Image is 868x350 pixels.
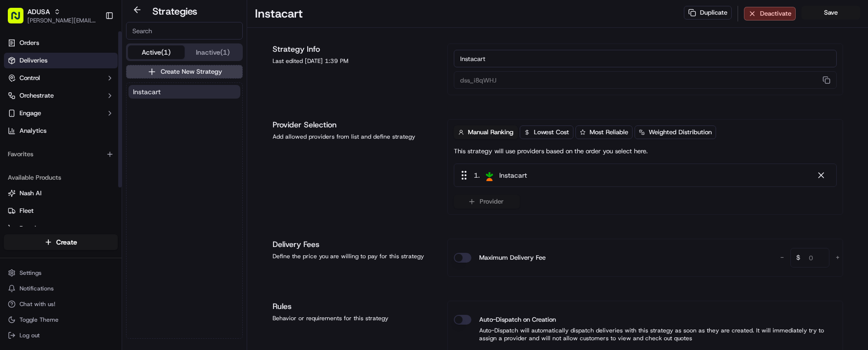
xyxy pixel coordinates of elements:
[69,165,118,173] a: Powered byPylon
[479,315,556,325] label: Auto-Dispatch on Creation
[4,146,118,162] div: Favorites
[4,123,118,139] a: Analytics
[468,128,513,137] span: Manual Ranking
[20,39,39,47] span: Orders
[83,143,90,150] div: 💻
[126,22,243,40] input: Search
[4,282,118,295] button: Notifications
[10,10,29,29] img: Nash
[4,170,118,185] div: Available Products
[4,221,118,236] button: Promise
[185,45,241,59] button: Inactive (1)
[20,224,42,233] span: Promise
[97,165,118,173] span: Pylon
[20,91,54,100] span: Orchestrate
[25,63,176,73] input: Got a question? Start typing here...
[27,17,97,24] button: [PERSON_NAME][EMAIL_ADDRESS][PERSON_NAME][DOMAIN_NAME]
[4,4,101,27] button: ADUSA[PERSON_NAME][EMAIL_ADDRESS][PERSON_NAME][DOMAIN_NAME]
[534,128,569,137] span: Lowest Cost
[56,237,77,247] span: Create
[454,164,837,187] div: 1. Instacart
[4,35,118,51] a: Orders
[8,224,114,233] a: Promise
[458,170,527,181] div: 1 .
[20,269,42,277] span: Settings
[454,195,520,208] button: Provider
[128,85,240,99] button: Instacart
[166,96,178,108] button: Start new chat
[649,128,712,137] span: Weighted Distribution
[4,203,118,219] button: Fleet
[792,249,804,269] span: $
[126,65,243,79] button: Create New Strategy
[20,74,40,82] span: Control
[20,56,47,65] span: Deliveries
[273,57,436,65] div: Last edited [DATE] 1:39 PM
[10,93,27,111] img: 1736555255976-a54dd68f-1ca7-489b-9aae-adbdc363a1c4
[128,45,185,59] button: Active (1)
[255,6,303,21] h1: Instacart
[27,7,50,17] button: ADUSA
[152,4,197,18] h2: Strategies
[92,142,157,151] span: API Documentation
[684,6,732,20] button: Duplicate
[133,87,161,97] span: Instacart
[20,109,41,118] span: Engage
[635,125,716,139] button: Weighted Distribution
[273,43,436,55] h1: Strategy Info
[20,285,54,292] span: Notifications
[802,6,860,20] button: Save
[479,253,546,263] label: Maximum Delivery Fee
[4,185,118,201] button: Nash AI
[8,206,114,215] a: Fleet
[454,147,648,156] p: This strategy will use providers based on the order you select here.
[499,170,527,180] span: Instacart
[273,239,436,250] h1: Delivery Fees
[520,125,573,139] button: Lowest Cost
[10,39,178,55] p: Welcome 👋
[4,329,118,342] button: Log out
[4,313,118,327] button: Toggle Theme
[273,301,436,312] h1: Rules
[20,189,42,198] span: Nash AI
[454,327,837,342] p: Auto-Dispatch will automatically dispatch deliveries with this strategy as soon as they are creat...
[575,125,633,139] button: Most Reliable
[20,331,40,339] span: Log out
[79,138,161,155] a: 💻API Documentation
[484,169,495,181] img: profile_instacart_ahold_partner.png
[10,143,18,150] div: 📗
[4,234,118,250] button: Create
[20,142,75,151] span: Knowledge Base
[4,53,118,68] a: Deliveries
[33,93,160,103] div: Start new chat
[590,128,628,137] span: Most Reliable
[744,7,796,21] button: Deactivate
[20,316,59,324] span: Toggle Theme
[20,206,34,215] span: Fleet
[20,300,55,308] span: Chat with us!
[273,119,436,131] h1: Provider Selection
[8,189,114,198] a: Nash AI
[273,133,436,141] div: Add allowed providers from list and define strategy
[4,70,118,86] button: Control
[273,314,436,322] div: Behavior or requirements for this strategy
[4,88,118,103] button: Orchestrate
[273,252,436,260] div: Define the price you are willing to pay for this strategy
[33,103,124,111] div: We're available if you need us!
[6,138,79,155] a: 📗Knowledge Base
[20,126,46,135] span: Analytics
[4,105,118,121] button: Engage
[454,125,518,139] button: Manual Ranking
[4,297,118,311] button: Chat with us!
[4,266,118,280] button: Settings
